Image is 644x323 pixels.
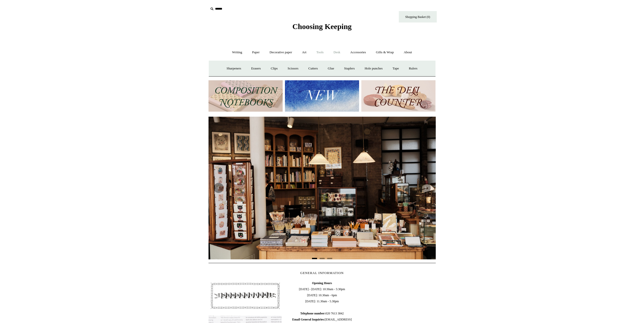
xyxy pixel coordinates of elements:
[324,312,325,315] b: :
[209,117,436,259] img: 20250131 INSIDE OF THE SHOP.jpg__PID:b9484a69-a10a-4bde-9e8d-1408d3d5e6ad
[346,46,370,59] a: Accessories
[285,80,359,112] img: New.jpg__PID:f73bdf93-380a-4a35-bcfe-7823039498e1
[320,258,325,259] button: Page 2
[371,46,398,59] a: Gifts & Wrap
[404,62,422,75] a: Rulers
[246,62,265,75] a: Erasers
[298,46,311,59] a: Art
[399,11,437,22] a: Shopping Basket (0)
[214,183,224,193] button: Previous
[399,46,417,59] a: About
[421,183,431,193] button: Next
[227,46,247,59] a: Writing
[247,46,264,59] a: Paper
[312,281,332,285] b: Opening Hours
[266,62,282,75] a: Clips
[283,62,303,75] a: Scissors
[222,62,246,75] a: Sharpeners
[292,318,325,321] b: Email General Inquiries:
[323,62,339,75] a: Glue
[292,22,351,31] span: Choosing Keeping
[209,280,282,311] img: pf-4db91bb9--1305-Newsletter-Button_1200x.jpg
[300,312,326,315] b: Telephone number
[265,46,297,59] a: Decorative paper
[329,46,345,59] a: Desk
[312,258,317,259] button: Page 1
[361,80,435,112] img: The Deli Counter
[388,62,403,75] a: Tape
[300,271,344,275] span: GENERAL INFORMATION
[292,26,351,30] a: Choosing Keeping
[209,80,283,112] img: 202302 Composition ledgers.jpg__PID:69722ee6-fa44-49dd-a067-31375e5d54ec
[304,62,322,75] a: Cutters
[327,258,332,259] button: Page 3
[360,62,387,75] a: Hole punches
[312,46,328,59] a: Tools
[340,62,359,75] a: Staplers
